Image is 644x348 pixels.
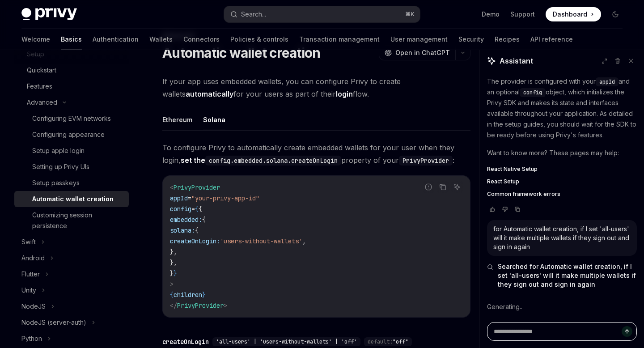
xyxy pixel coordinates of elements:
a: Recipes [495,29,520,50]
div: Flutter [21,269,40,280]
a: Authentication [93,29,139,50]
div: Android [21,253,45,263]
button: Send message [622,326,632,337]
span: { [199,205,202,213]
a: Transaction management [299,29,380,50]
a: Configuring EVM networks [14,110,129,127]
span: { [202,216,206,224]
div: Customizing session persistence [32,210,123,231]
a: API reference [530,29,573,50]
a: Connectors [183,29,220,50]
div: Swift [21,237,36,247]
span: { [195,226,199,234]
span: Open in ChatGPT [395,48,450,57]
span: Dashboard [553,10,587,19]
div: Setting up Privy UIs [32,161,89,172]
code: PrivyProvider [399,156,453,166]
div: Configuring EVM networks [32,113,111,124]
span: < [170,183,174,191]
button: Toggle dark mode [608,7,623,21]
a: Dashboard [546,7,601,21]
a: Setup passkeys [14,175,129,191]
button: Report incorrect code [423,181,434,193]
span: PrivyProvider [174,183,220,191]
span: Assistant [500,55,533,66]
a: Basics [61,29,82,50]
span: > [224,301,227,310]
div: Python [21,333,42,344]
p: Want to know more? These pages may help: [487,148,637,158]
span: createOnLogin: [170,237,220,245]
span: Searched for Automatic wallet creation, if I set 'all-users' will it make multiple wallets if the... [498,262,637,289]
img: dark logo [21,8,77,21]
span: }, [170,259,177,267]
a: Configuring appearance [14,127,129,143]
span: solana: [170,226,195,234]
button: Copy the contents from the code block [437,181,449,193]
a: Automatic wallet creation [14,191,129,207]
a: React Setup [487,178,637,185]
div: Automatic wallet creation [32,194,114,204]
div: Advanced [27,97,57,108]
span: PrivyProvider [177,301,224,310]
span: "your-privy-app-id" [191,194,259,202]
a: Features [14,78,129,94]
span: , [302,237,306,245]
span: = [191,205,195,213]
span: { [170,291,174,299]
button: Ethereum [162,109,192,130]
a: Demo [482,10,500,19]
button: Solana [203,109,225,130]
span: appId [599,78,615,85]
div: NodeJS (server-auth) [21,317,86,328]
div: Setup apple login [32,145,85,156]
a: Security [458,29,484,50]
div: NodeJS [21,301,46,312]
div: Configuring appearance [32,129,105,140]
h1: Automatic wallet creation [162,45,320,61]
a: Quickstart [14,62,129,78]
span: } [202,291,206,299]
span: appId [170,194,188,202]
a: Welcome [21,29,50,50]
a: Common framework errors [487,191,637,198]
span: { [195,205,199,213]
code: config.embedded.solana.createOnLogin [205,156,341,166]
span: 'users-without-wallets' [220,237,302,245]
a: Support [510,10,535,19]
button: Open in ChatGPT [379,45,455,60]
span: }, [170,248,177,256]
span: </ [170,301,177,310]
div: Quickstart [27,65,56,76]
strong: automatically [186,89,233,98]
span: React Native Setup [487,166,538,173]
span: ⌘ K [405,11,415,18]
div: Features [27,81,52,92]
a: Setup apple login [14,143,129,159]
span: embedded: [170,216,202,224]
strong: set the [181,156,341,165]
div: for Automatic wallet creation, if I set 'all-users' will it make multiple wallets if they sign ou... [493,225,631,251]
span: } [170,269,174,277]
span: > [170,280,174,288]
button: Ask AI [451,181,463,193]
span: children [174,291,202,299]
span: config [523,89,542,96]
span: } [174,269,177,277]
span: To configure Privy to automatically create embedded wallets for your user when they login, proper... [162,141,470,166]
a: React Native Setup [487,166,637,173]
a: Setting up Privy UIs [14,159,129,175]
div: Search... [241,9,266,20]
a: Customizing session persistence [14,207,129,234]
div: Generating.. [487,295,637,318]
p: The provider is configured with your and an optional object, which initializes the Privy SDK and ... [487,76,637,140]
a: User management [390,29,448,50]
strong: login [336,89,353,98]
span: React Setup [487,178,519,185]
button: Searched for Automatic wallet creation, if I set 'all-users' will it make multiple wallets if the... [487,262,637,289]
span: config [170,205,191,213]
div: Setup passkeys [32,178,80,188]
span: If your app uses embedded wallets, you can configure Privy to create wallets for your users as pa... [162,75,470,100]
a: Policies & controls [230,29,288,50]
div: Unity [21,285,36,296]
